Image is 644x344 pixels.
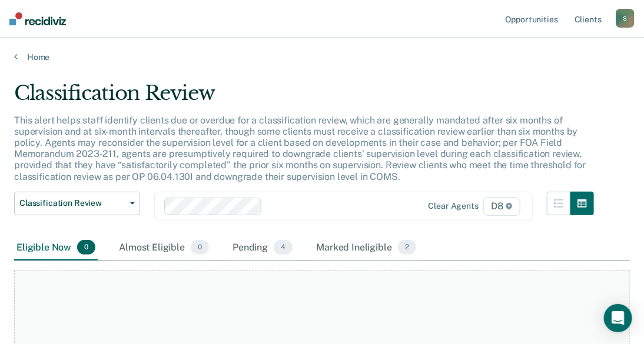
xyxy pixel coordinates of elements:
[191,240,209,255] span: 0
[19,198,125,208] span: Classification Review
[77,240,95,255] span: 0
[14,115,586,182] p: This alert helps staff identify clients due or overdue for a classification review, which are gen...
[14,235,98,261] div: Eligible Now0
[230,235,295,261] div: Pending4
[483,197,520,216] span: D8
[14,192,140,215] button: Classification Review
[14,81,594,115] div: Classification Review
[274,240,293,255] span: 4
[14,52,630,62] a: Home
[314,235,419,261] div: Marked Ineligible2
[117,235,211,261] div: Almost Eligible0
[429,201,479,211] div: Clear agents
[616,9,635,28] button: S
[604,304,632,332] div: Open Intercom Messenger
[398,240,416,255] span: 2
[9,12,66,25] img: Recidiviz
